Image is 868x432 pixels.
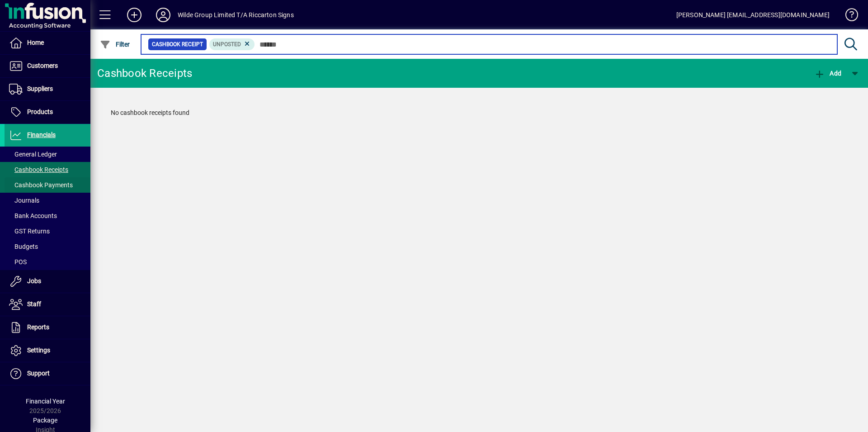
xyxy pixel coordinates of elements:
[100,41,130,48] span: Filter
[98,36,132,52] button: Filter
[9,166,68,173] span: Cashbook Receipts
[102,99,857,127] div: No cashbook receipts found
[26,398,65,405] span: Financial Year
[5,147,90,162] a: General Ledger
[5,32,90,54] a: Home
[5,55,90,77] a: Customers
[5,316,90,339] a: Reports
[5,101,90,123] a: Products
[9,228,50,235] span: GST Returns
[178,8,294,22] div: Wilde Group Limited T/A Riccarton Signs
[27,370,50,377] span: Support
[27,62,58,69] span: Customers
[27,323,49,331] span: Reports
[27,277,41,285] span: Jobs
[27,85,53,92] span: Suppliers
[9,212,57,219] span: Bank Accounts
[5,339,90,362] a: Settings
[9,197,39,204] span: Journals
[839,2,857,31] a: Knowledge Base
[213,41,241,47] span: Unposted
[97,66,192,81] div: Cashbook Receipts
[5,362,90,385] a: Support
[5,78,90,100] a: Suppliers
[5,208,90,223] a: Bank Accounts
[27,131,56,138] span: Financials
[814,70,841,77] span: Add
[27,300,41,308] span: Staff
[5,162,90,177] a: Cashbook Receipts
[9,258,27,266] span: POS
[5,177,90,193] a: Cashbook Payments
[33,417,57,424] span: Package
[812,65,844,81] button: Add
[9,243,38,250] span: Budgets
[676,8,830,22] div: [PERSON_NAME] [EMAIL_ADDRESS][DOMAIN_NAME]
[27,108,53,115] span: Products
[209,38,255,50] mat-chip: Transaction status: Unposted
[27,39,44,46] span: Home
[5,270,90,293] a: Jobs
[27,347,50,354] span: Settings
[5,223,90,239] a: GST Returns
[9,181,73,189] span: Cashbook Payments
[9,151,57,158] span: General Ledger
[120,7,149,23] button: Add
[5,193,90,208] a: Journals
[5,239,90,254] a: Budgets
[5,293,90,316] a: Staff
[5,254,90,270] a: POS
[149,7,178,23] button: Profile
[152,40,203,49] span: Cashbook Receipt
